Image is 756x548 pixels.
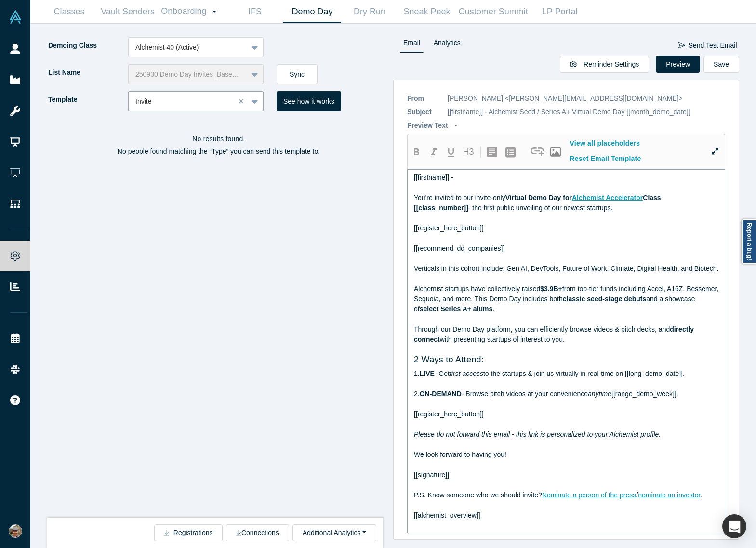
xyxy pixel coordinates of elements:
[400,37,424,53] a: Email
[572,194,643,201] a: Alchemist Accelerator
[47,91,128,108] label: Template
[420,390,462,398] span: ON-DEMAND
[483,370,685,377] span: to the startups & join us virtually in real-time on [[long_demo_date]].
[563,295,647,303] span: classic seed-stage debuts
[414,370,420,377] span: 1.
[646,295,663,303] span: and a
[462,390,588,398] span: - Browse pitch videos at your convenience
[455,120,457,131] p: -
[414,430,661,438] span: Please do not forward this email - this link is personalized to your Alchemist profile.
[407,120,448,131] p: Preview Text
[455,0,531,23] a: Customer Summit
[700,491,702,499] span: .
[154,524,223,541] button: Registrations
[292,524,376,541] button: Additional Analytics
[468,204,613,212] span: - the first public unveiling of our newest startups.
[414,265,718,272] span: Verticals in this cohort include: Gen AI, DevTools, Future of Work, Climate, Digital Health, and ...
[542,491,636,499] a: Nominate a person of the press
[430,37,464,53] a: Analytics
[277,91,341,111] button: See how it works
[407,94,441,104] p: From
[414,325,670,333] span: Through our Demo Day platform, you can efficiently browse videos & pitch decks, and
[414,451,506,458] span: We look forward to having you!
[226,0,283,23] a: IFS
[398,0,455,23] a: Sneak Peek
[611,390,678,398] span: [[range_demo_week]].
[460,144,477,160] button: H3
[414,390,420,398] span: 2.
[9,524,22,538] img: Ian Bergman's Account
[414,410,484,418] span: [[register_here_button]]
[588,390,611,398] span: anytime
[414,285,720,303] span: from top-tier funds including Accel, A16Z, Bessemer, Sequoia, and more. This Demo Day includes both
[226,524,289,541] button: Connections
[560,56,649,73] button: Reminder Settings
[703,56,739,73] button: Save
[98,0,158,23] a: Vault Senders
[448,107,690,117] p: [[firstname]] - Alchemist Seed / Series A+ Virtual Demo Day [[month_demo_date]]
[414,471,449,479] span: [[signature]]
[47,135,390,143] h4: No results found.
[505,194,572,201] span: Virtual Demo Day for
[531,0,588,23] a: LP Portal
[420,370,435,377] span: LIVE
[9,10,22,24] img: Alchemist Vault Logo
[414,174,453,181] span: [[firstname]] -
[414,244,504,252] span: [[recommend_dd_companies]]
[407,107,441,117] p: Subject
[450,370,483,377] span: first access
[448,94,683,104] p: [PERSON_NAME] <[PERSON_NAME][EMAIL_ADDRESS][DOMAIN_NAME]>
[420,305,493,313] span: select Series A+ alums
[283,0,341,23] a: Demo Day
[678,37,738,54] button: Send Test Email
[564,135,646,152] button: View all placeholders
[435,370,450,377] span: - Get
[277,64,318,84] button: Sync
[47,37,128,54] label: Demoing Class
[414,355,484,364] span: 2 Ways to Attend:
[47,64,128,81] label: List Name
[638,491,700,499] a: nominate an investor
[742,219,756,264] a: Report a bug!
[40,0,98,23] a: Classes
[47,147,390,157] p: No people found matching the “Type” you can send this template to.
[414,224,484,232] span: [[register_here_button]]
[341,0,398,23] a: Dry Run
[414,194,505,201] span: You're invited to our invite-only
[564,150,647,167] button: Reset Email Template
[492,305,494,313] span: .
[636,491,638,499] span: /
[158,0,226,23] a: Onboarding
[502,144,519,160] button: create uolbg-list-item
[414,511,480,519] span: [[alchemist_overview]]
[440,335,565,343] span: with presenting startups of interest to you.
[540,285,562,293] span: $3.9B+
[414,285,540,293] span: Alchemist startups have collectively raised
[414,491,542,499] span: P.S. Know someone who we should invite?
[656,56,700,73] button: Preview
